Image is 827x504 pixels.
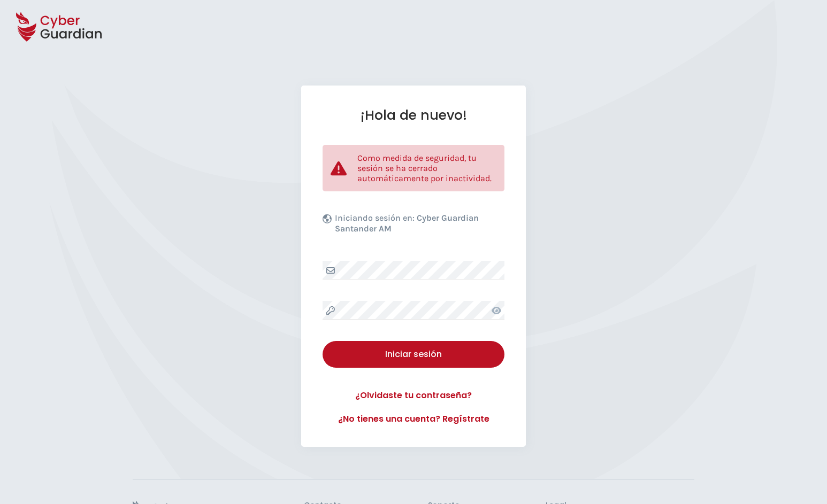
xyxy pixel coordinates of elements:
[335,213,479,234] b: Cyber Guardian Santander AM
[335,213,502,239] p: Iniciando sesión en:
[323,389,504,402] a: ¿Olvidaste tu contraseña?
[323,341,504,368] button: Iniciar sesión
[331,348,496,361] div: Iniciar sesión
[357,153,496,183] p: Como medida de seguridad, tu sesión se ha cerrado automáticamente por inactividad.
[323,413,504,425] a: ¿No tienes una cuenta? Regístrate
[323,107,504,123] h1: ¡Hola de nuevo!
